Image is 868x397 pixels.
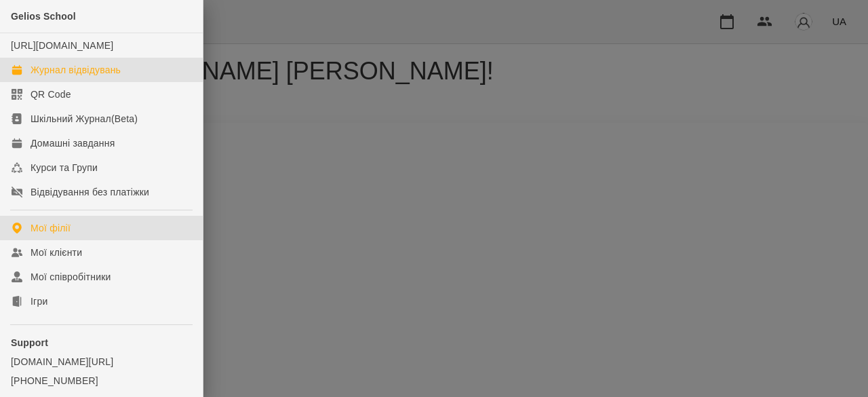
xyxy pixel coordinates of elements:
div: Мої співробітники [31,270,111,284]
a: [DOMAIN_NAME][URL] [11,355,192,368]
div: Мої клієнти [31,246,82,259]
div: Шкільний Журнал(Beta) [31,112,138,126]
div: Журнал відвідувань [31,63,121,77]
a: [PHONE_NUMBER] [11,374,192,387]
p: Support [11,336,192,349]
span: Gelios School [11,11,76,22]
div: QR Code [31,88,71,101]
div: Мої філії [31,221,71,235]
div: Ігри [31,295,47,308]
div: Курси та Групи [31,161,98,174]
div: Домашні завдання [31,136,115,150]
a: [URL][DOMAIN_NAME] [11,40,113,51]
div: Відвідування без платіжки [31,185,149,199]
